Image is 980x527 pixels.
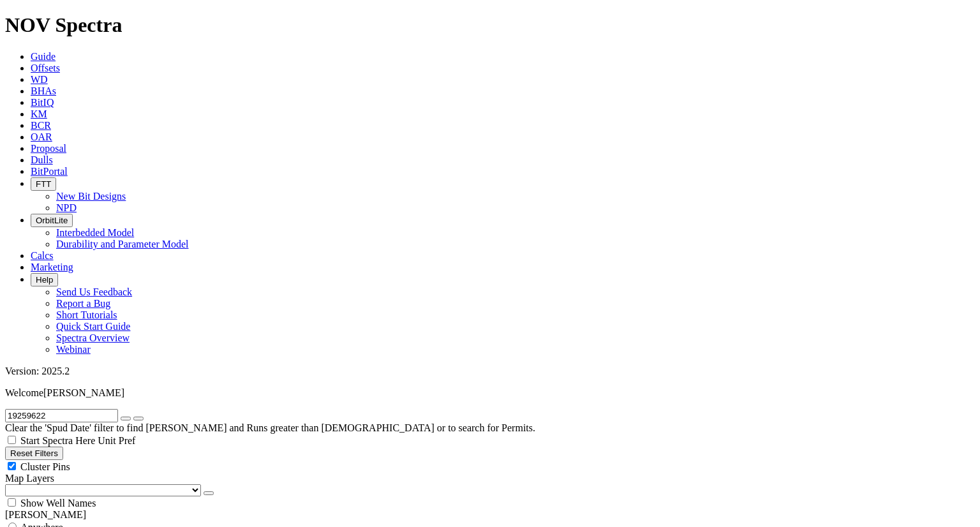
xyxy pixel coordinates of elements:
[36,216,68,225] span: OrbitLite
[36,179,51,189] span: FTT
[31,108,47,119] a: KM
[5,509,975,521] div: [PERSON_NAME]
[8,436,16,444] input: Start Spectra Here
[31,131,52,142] a: OAR
[5,13,975,37] h1: NOV Spectra
[56,309,117,320] a: Short Tutorials
[5,366,975,377] div: Version: 2025.2
[56,344,91,355] a: Webinar
[56,298,110,309] a: Report a Bug
[56,191,126,202] a: New Bit Designs
[31,154,53,165] a: Dulls
[31,262,73,272] a: Marketing
[31,63,60,73] a: Offsets
[31,120,51,131] a: BCR
[36,275,53,285] span: Help
[20,461,70,472] span: Cluster Pins
[56,286,132,297] a: Send Us Feedback
[98,435,135,446] span: Unit Pref
[31,273,58,286] button: Help
[31,166,68,177] a: BitPortal
[31,214,73,227] button: OrbitLite
[31,143,66,154] a: Proposal
[56,321,130,332] a: Quick Start Guide
[5,387,975,399] p: Welcome
[56,227,134,238] a: Interbedded Model
[31,177,56,191] button: FTT
[31,51,56,62] a: Guide
[56,332,130,343] a: Spectra Overview
[56,239,189,249] a: Durability and Parameter Model
[20,435,95,446] span: Start Spectra Here
[43,387,124,398] span: [PERSON_NAME]
[5,473,54,484] span: Map Layers
[31,250,54,261] a: Calcs
[31,74,48,85] a: WD
[20,498,96,508] span: Show Well Names
[5,422,535,433] span: Clear the 'Spud Date' filter to find [PERSON_NAME] and Runs greater than [DEMOGRAPHIC_DATA] or to...
[56,202,77,213] a: NPD
[31,97,54,108] a: BitIQ
[31,85,56,96] a: BHAs
[5,447,63,460] button: Reset Filters
[5,409,118,422] input: Search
